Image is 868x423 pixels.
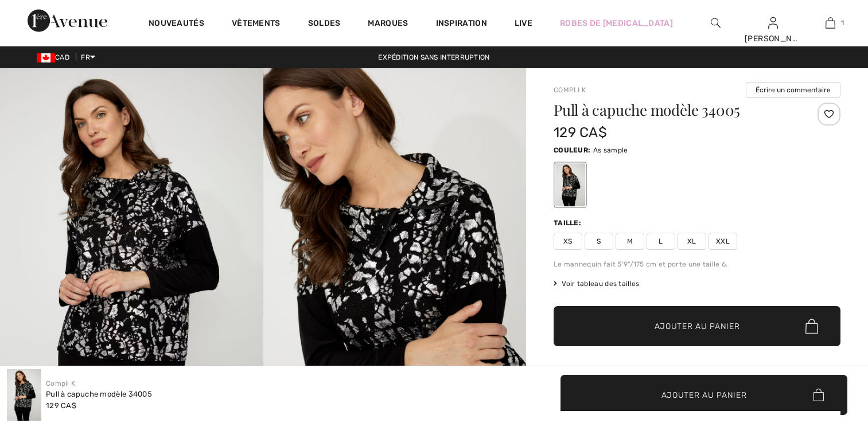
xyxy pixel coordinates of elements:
span: As sample [593,146,628,154]
div: As sample [555,163,585,206]
span: Voir tableau des tailles [554,279,640,289]
span: Inspiration [436,18,487,30]
span: XXL [709,233,737,250]
div: Taille: [554,218,583,228]
img: recherche [711,16,721,30]
img: Pull &agrave; Capuche mod&egrave;le 34005 [7,369,41,421]
a: Live [515,17,532,29]
img: Bag.svg [813,389,824,401]
a: Vêtements [232,18,281,30]
a: Soldes [308,18,341,30]
span: XL [678,233,706,250]
a: Marques [368,18,408,30]
span: L [647,233,675,250]
span: Ajouter au panier [655,320,740,332]
a: Compli K [46,379,75,387]
span: Couleur: [554,146,590,154]
span: 1 [841,18,844,28]
h1: Pull à capuche modèle 34005 [554,103,793,117]
div: Le mannequin fait 5'9"/175 cm et porte une taille 6. [554,259,840,269]
button: Ajouter au panier [554,306,840,346]
a: Se connecter [768,17,778,28]
img: Mes infos [768,16,778,30]
span: 129 CA$ [46,401,76,410]
a: Nouveautés [149,18,204,30]
img: Mon panier [826,16,835,30]
span: M [616,233,644,250]
div: [PERSON_NAME] [745,33,801,45]
a: 1 [802,16,858,30]
span: FR [81,53,95,61]
img: 1ère Avenue [28,9,107,32]
span: 129 CA$ [554,124,607,140]
span: XS [554,233,582,250]
div: Pull à capuche modèle 34005 [46,389,152,400]
a: Compli K [554,86,586,94]
button: Ajouter au panier [560,375,847,415]
img: Bag.svg [805,319,818,334]
img: Canadian Dollar [37,53,55,62]
span: Ajouter au panier [661,389,747,401]
iframe: Ouvre un widget dans lequel vous pouvez chatter avec l’un de nos agents [795,337,857,366]
a: Robes de [MEDICAL_DATA] [560,17,673,29]
span: S [585,233,613,250]
span: CAD [37,53,74,61]
button: Écrire un commentaire [746,82,840,98]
